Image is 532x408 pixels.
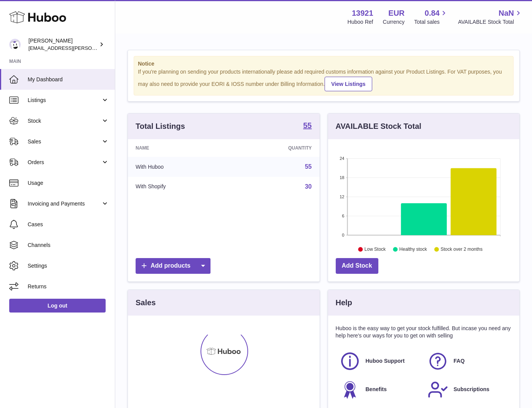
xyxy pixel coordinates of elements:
text: 18 [340,175,344,180]
text: 6 [342,214,344,218]
a: Huboo Support [340,351,420,372]
span: 0.84 [425,8,440,18]
a: 55 [303,122,312,131]
text: Stock over 2 months [441,247,482,252]
text: Healthy stock [399,247,427,252]
span: AVAILABLE Stock Total [458,18,523,26]
p: Huboo is the easy way to get your stock fulfilled. But incase you need any help here's our ways f... [336,325,512,339]
span: Orders [28,159,101,166]
span: Cases [28,221,109,228]
h3: Total Listings [136,121,185,132]
th: Quantity [231,139,320,157]
span: Benefits [366,386,387,393]
a: View Listings [325,77,372,91]
text: 24 [340,156,344,161]
strong: 55 [303,122,312,129]
div: [PERSON_NAME] [28,37,98,52]
h3: Sales [136,298,156,308]
td: With Huboo [128,157,231,177]
text: Low Stock [364,247,386,252]
a: 55 [305,163,312,170]
a: Subscriptions [428,379,508,400]
strong: Notice [138,60,509,67]
div: If you're planning on sending your products internationally please add required customs informati... [138,68,509,91]
span: Stock [28,117,101,125]
strong: 13921 [352,8,373,18]
img: europe@orea.uk [9,39,21,50]
a: FAQ [428,351,508,372]
a: NaN AVAILABLE Stock Total [458,8,523,26]
span: NaN [499,8,514,18]
div: Currency [383,18,405,26]
a: Add products [136,258,210,274]
span: Subscriptions [454,386,489,393]
a: 30 [305,183,312,190]
span: Invoicing and Payments [28,200,101,207]
a: Benefits [340,379,420,400]
span: Sales [28,138,101,145]
h3: Help [336,298,352,308]
a: Log out [9,299,106,313]
strong: EUR [388,8,404,18]
span: Huboo Support [366,357,405,365]
text: 12 [340,194,344,199]
td: With Shopify [128,177,231,197]
span: Settings [28,262,109,270]
span: Returns [28,283,109,290]
a: Add Stock [336,258,378,274]
span: [EMAIL_ADDRESS][PERSON_NAME][DOMAIN_NAME] [28,45,154,51]
th: Name [128,139,231,157]
text: 0 [342,233,344,237]
span: FAQ [454,357,465,365]
div: Huboo Ref [348,18,373,26]
span: Total sales [414,18,448,26]
span: Listings [28,97,101,104]
a: 0.84 Total sales [414,8,448,26]
h3: AVAILABLE Stock Total [336,121,421,132]
span: Usage [28,179,109,187]
span: My Dashboard [28,76,109,83]
span: Channels [28,242,109,249]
